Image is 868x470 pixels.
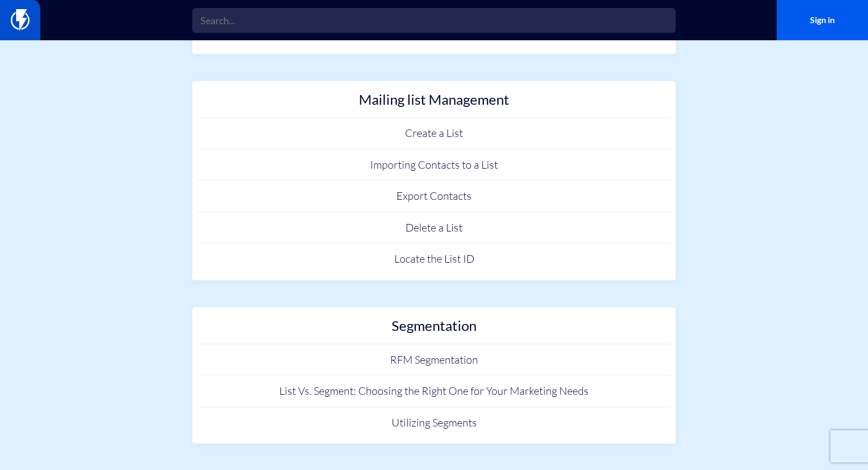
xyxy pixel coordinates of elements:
a: Locate the List ID [198,243,670,275]
a: RFM Segmentation [198,344,670,376]
input: Search... [192,8,676,33]
a: Mailing list Management [198,86,670,118]
a: Delete a List [198,212,670,244]
a: Utilizing Segments [198,407,670,439]
a: Segmentation [198,313,670,344]
a: List Vs. Segment: Choosing the Right One for Your Marketing Needs [198,375,670,407]
a: Export Contacts [198,180,670,212]
h2: Mailing list Management [203,92,665,113]
h2: Segmentation [203,318,665,339]
a: Importing Contacts to a List [198,149,670,181]
a: Create a List [198,118,670,149]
